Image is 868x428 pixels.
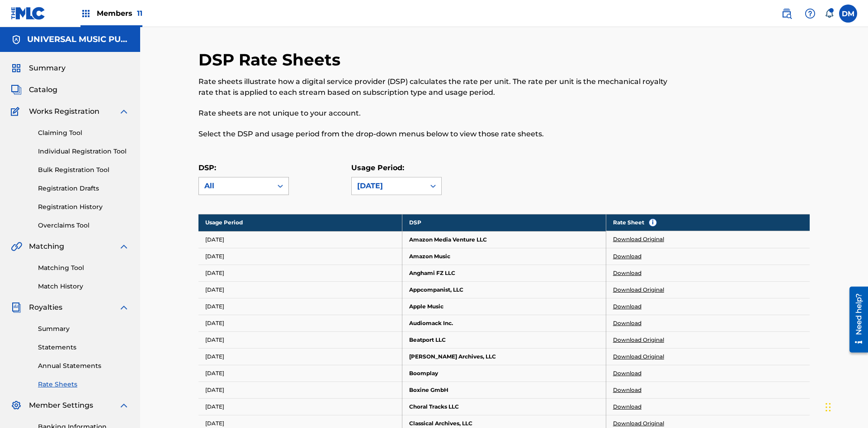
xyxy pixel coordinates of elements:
label: DSP: [198,163,216,172]
td: [DATE] [198,315,402,331]
a: Download Original [613,286,664,294]
td: Audiomack Inc. [402,315,606,331]
a: Match History [38,282,129,291]
p: Rate sheets illustrate how a digital service provider (DSP) calculates the rate per unit. The rat... [198,76,669,98]
img: Royalties [11,302,22,313]
td: [DATE] [198,231,402,248]
a: Download [613,386,642,394]
img: Member Settings [11,400,22,411]
td: Apple Music [402,298,606,315]
a: Public Search [778,5,796,23]
a: Annual Statements [38,361,129,371]
td: Boxine GmbH [402,381,606,398]
a: CatalogCatalog [11,84,57,95]
span: Royalties [29,302,62,313]
img: Catalog [11,84,22,95]
span: Catalog [29,84,57,95]
p: Select the DSP and usage period from the drop-down menus below to view those rate sheets. [198,129,669,140]
a: Individual Registration Tool [38,147,129,156]
h5: UNIVERSAL MUSIC PUB GROUP [27,34,129,45]
img: expand [118,241,129,252]
div: Help [801,5,819,23]
iframe: Resource Center [843,283,868,357]
img: MLC Logo [11,7,46,20]
a: Download [613,403,642,411]
a: Download [613,369,642,377]
iframe: Chat Widget [823,385,868,428]
label: Usage Period: [351,163,404,172]
td: Boomplay [402,365,606,381]
td: [PERSON_NAME] Archives, LLC [402,348,606,365]
a: Overclaims Tool [38,221,129,230]
span: i [649,219,656,226]
span: 11 [137,9,142,18]
a: Download [613,252,642,261]
a: Bulk Registration Tool [38,165,129,175]
div: [DATE] [357,181,420,191]
a: Summary [38,324,129,334]
td: Amazon Music [402,248,606,265]
img: Works Registration [11,106,23,117]
th: Usage Period [198,214,402,231]
div: Notifications [825,9,834,18]
p: Rate sheets are not unique to your account. [198,108,669,119]
td: Anghami FZ LLC [402,265,606,281]
td: Appcompanist, LLC [402,281,606,298]
td: [DATE] [198,248,402,265]
a: Download Original [613,235,664,243]
td: Beatport LLC [402,331,606,348]
th: DSP [402,214,606,231]
a: Download [613,302,642,311]
img: Matching [11,241,22,252]
td: [DATE] [198,331,402,348]
td: [DATE] [198,298,402,315]
a: Statements [38,343,129,352]
a: Registration Drafts [38,184,129,193]
span: Matching [29,241,64,252]
td: [DATE] [198,348,402,365]
a: Claiming Tool [38,128,129,138]
a: Download Original [613,336,664,344]
td: Choral Tracks LLC [402,398,606,415]
img: Top Rightsholders [80,8,91,19]
img: expand [118,400,129,411]
a: Download Original [613,419,664,428]
td: [DATE] [198,365,402,381]
span: Members [97,8,142,19]
a: Download [613,269,642,277]
td: [DATE] [198,281,402,298]
a: Download [613,319,642,327]
div: Drag [826,394,831,421]
div: User Menu [839,5,857,23]
td: [DATE] [198,398,402,415]
div: All [204,181,267,191]
td: [DATE] [198,265,402,281]
span: Summary [29,63,66,74]
a: Registration History [38,202,129,212]
a: Download Original [613,353,664,361]
td: Amazon Media Venture LLC [402,231,606,248]
img: expand [118,302,129,313]
img: expand [118,106,129,117]
a: Matching Tool [38,263,129,273]
img: search [781,8,792,19]
img: Summary [11,63,22,74]
a: SummarySummary [11,63,66,74]
img: help [805,8,816,19]
a: Rate Sheets [38,380,129,389]
td: [DATE] [198,381,402,398]
th: Rate Sheet [606,214,810,231]
span: Member Settings [29,400,93,411]
img: Accounts [11,34,22,45]
h2: DSP Rate Sheets [198,50,345,70]
span: Works Registration [29,106,99,117]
